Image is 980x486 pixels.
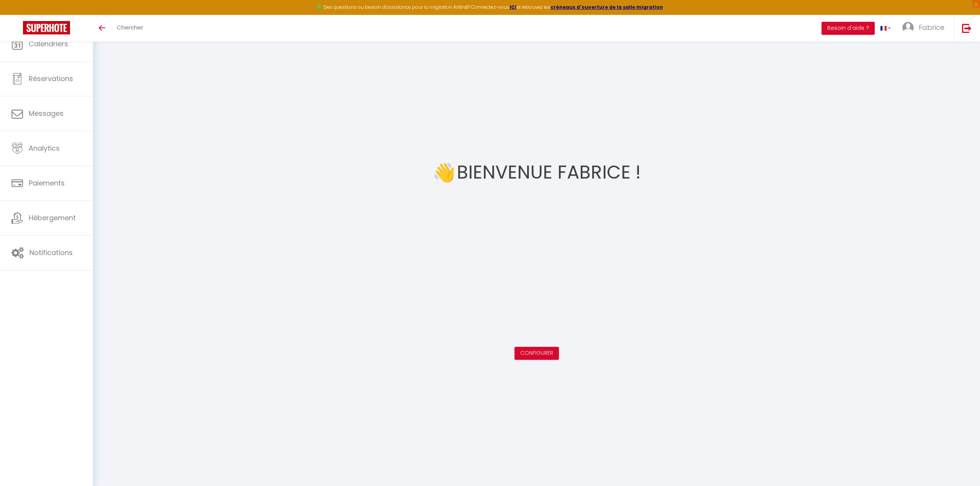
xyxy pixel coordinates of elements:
a: Chercher [111,15,149,42]
span: 👋 [433,158,456,187]
span: Notifications [29,248,73,257]
span: Réservations [29,74,73,83]
h1: Bienvenue Fabrice ! [457,150,641,195]
span: Paiements [29,178,65,188]
a: créneaux d'ouverture de la salle migration [550,4,663,10]
span: Chercher [117,23,143,31]
button: Besoin d'aide ? [822,22,875,35]
a: ICI [510,4,516,10]
span: Calendriers [29,39,68,49]
span: Hébergement [29,213,76,223]
img: logout [962,23,972,33]
button: Configurer [514,347,559,360]
span: Messages [29,109,64,118]
a: Configurer [520,349,553,357]
iframe: welcome-outil.mov [414,195,659,333]
span: Fabrice [919,23,944,32]
img: Super Booking [23,21,70,34]
img: ... [902,22,914,33]
a: ... Fabrice [897,15,954,42]
span: Analytics [29,143,60,153]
